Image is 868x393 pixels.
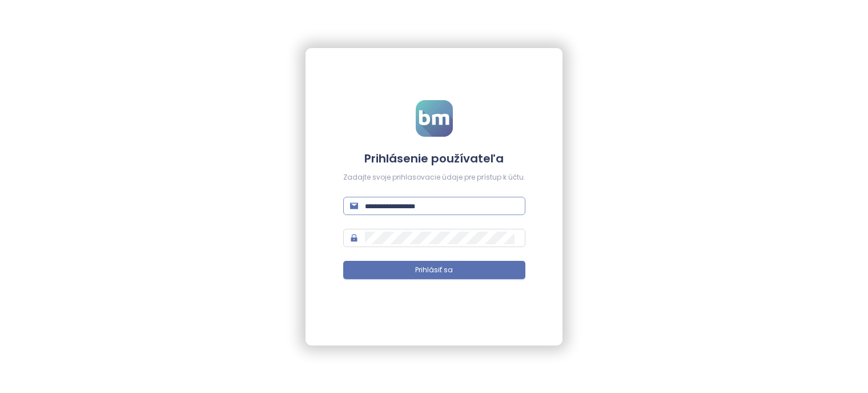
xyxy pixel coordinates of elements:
[343,150,525,166] h4: Prihlásenie používateľa
[343,261,525,279] button: Prihlásiť sa
[415,265,453,276] span: Prihlásiť sa
[350,202,358,210] span: mail
[343,172,525,183] div: Zadajte svoje prihlasovacie údaje pre prístup k účtu.
[416,100,453,137] img: logo
[350,234,358,242] span: lock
